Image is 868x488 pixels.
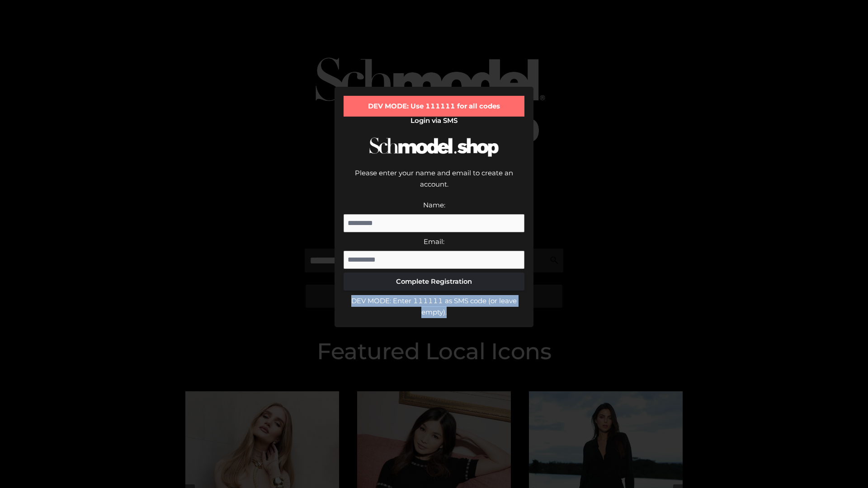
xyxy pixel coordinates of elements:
div: DEV MODE: Enter 111111 as SMS code (or leave empty). [344,295,524,318]
h2: Login via SMS [344,117,524,125]
div: Please enter your name and email to create an account. [344,167,524,199]
label: Email: [424,237,444,246]
img: Schmodel Logo [366,129,502,165]
button: Complete Registration [344,272,524,291]
div: DEV MODE: Use 111111 for all codes [344,96,524,117]
label: Name: [423,201,445,209]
